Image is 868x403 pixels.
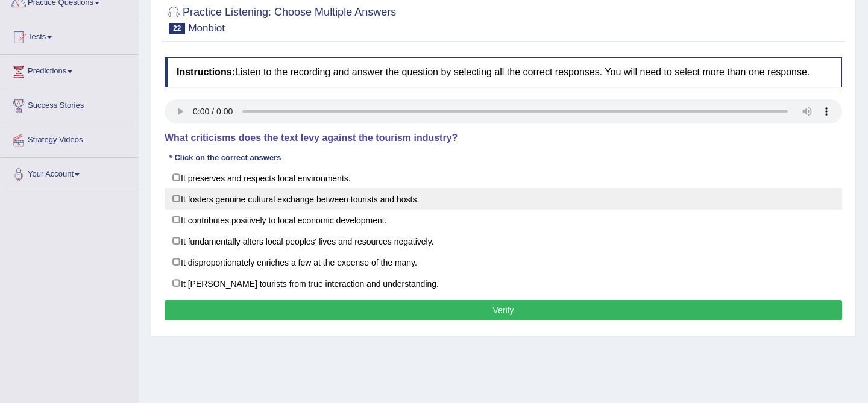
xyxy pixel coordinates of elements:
label: It fundamentally alters local peoples' lives and resources negatively. [165,230,842,252]
a: Your Account [1,158,138,188]
a: Strategy Videos [1,123,138,154]
label: It [PERSON_NAME] tourists from true interaction and understanding. [165,272,842,294]
a: Predictions [1,55,138,85]
b: Instructions: [177,67,235,77]
h4: What criticisms does the text levy against the tourism industry? [165,133,842,143]
label: It contributes positively to local economic development. [165,209,842,231]
a: Tests [1,20,138,51]
span: 22 [169,23,185,34]
a: Success Stories [1,89,138,119]
button: Verify [165,300,842,320]
label: It fosters genuine cultural exchange between tourists and hosts. [165,188,842,210]
h2: Practice Listening: Choose Multiple Answers [165,4,396,34]
label: It preserves and respects local environments. [165,167,842,189]
label: It disproportionately enriches a few at the expense of the many. [165,251,842,273]
div: * Click on the correct answers [165,152,286,163]
h4: Listen to the recording and answer the question by selecting all the correct responses. You will ... [165,57,842,87]
small: Monbiot [188,22,224,34]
